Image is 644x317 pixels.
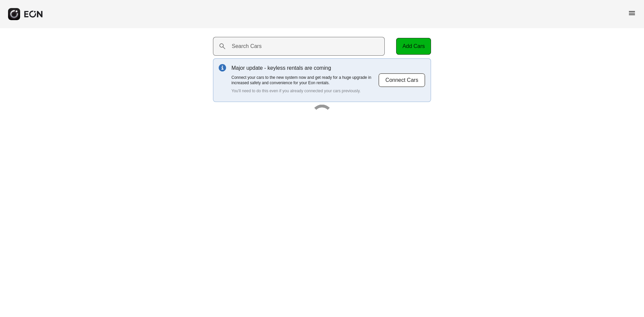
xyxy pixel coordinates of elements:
[219,64,226,71] img: info
[232,42,262,50] label: Search Cars
[231,64,378,72] p: Major update - keyless rentals are coming
[231,88,378,94] p: You'll need to do this even if you already connected your cars previously.
[628,9,636,17] span: menu
[378,73,425,87] button: Connect Cars
[396,38,431,55] button: Add Cars
[231,75,378,86] p: Connect your cars to the new system now and get ready for a huge upgrade in increased safety and ...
